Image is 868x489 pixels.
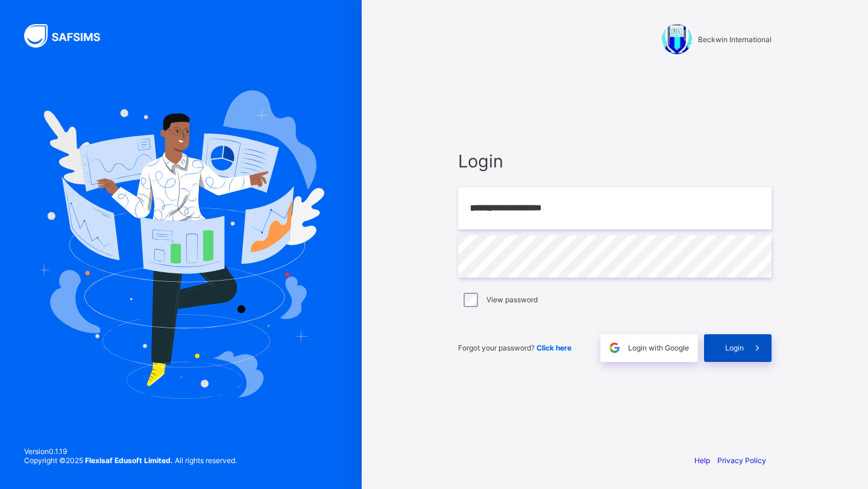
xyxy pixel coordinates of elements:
span: Version 0.1.19 [24,447,237,456]
span: Beckwin International [698,35,772,44]
label: View password [486,295,538,304]
img: google.396cfc9801f0270233282035f929180a.svg [608,341,621,355]
a: Privacy Policy [717,456,766,465]
strong: Flexisaf Edusoft Limited. [85,456,173,465]
a: Click here [536,343,571,352]
span: Login with Google [628,343,689,352]
span: Copyright © 2025 All rights reserved. [24,456,237,465]
span: Login [458,151,772,172]
span: Forgot your password? [458,343,571,352]
span: Login [725,343,744,352]
a: Help [694,456,710,465]
img: Hero Image [37,90,324,399]
img: SAFSIMS Logo [24,24,115,48]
